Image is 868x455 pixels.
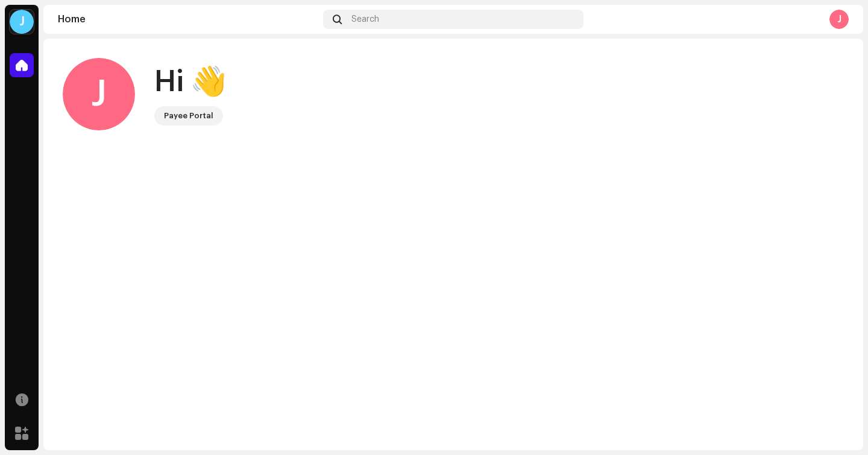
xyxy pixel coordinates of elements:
div: J [829,10,849,29]
div: J [63,58,135,130]
div: Payee Portal [164,109,213,123]
div: Home [58,14,318,24]
div: J [10,10,34,34]
span: Search [351,14,379,24]
div: Hi 👋 [154,63,227,101]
